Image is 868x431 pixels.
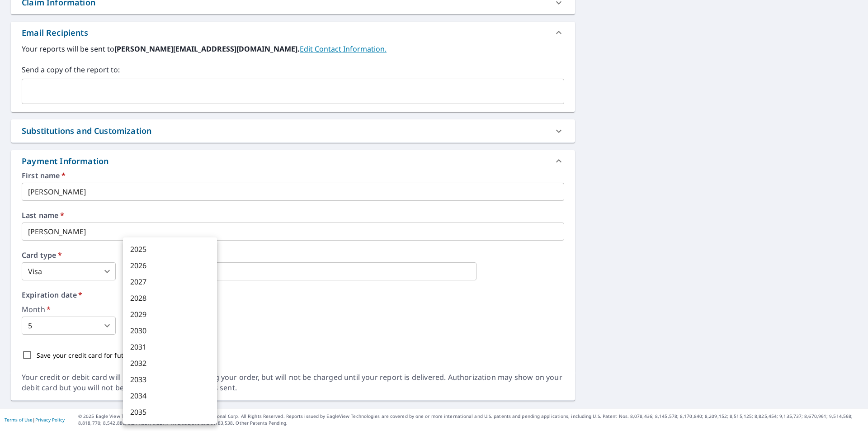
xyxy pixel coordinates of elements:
li: 2032 [123,355,217,371]
li: 2035 [123,404,217,420]
li: 2031 [123,339,217,355]
li: 2030 [123,322,217,339]
li: 2033 [123,371,217,388]
li: 2034 [123,388,217,404]
li: 2026 [123,257,217,274]
li: 2028 [123,290,217,306]
li: 2025 [123,241,217,257]
li: 2029 [123,306,217,322]
li: 2027 [123,274,217,290]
